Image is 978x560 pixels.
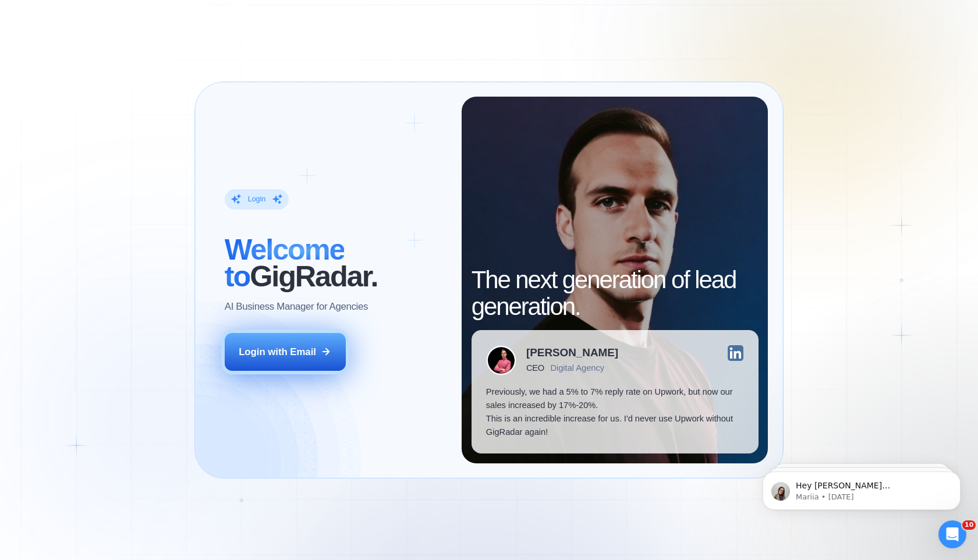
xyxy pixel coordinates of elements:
[486,385,744,439] p: Previously, we had a 5% to 7% reply rate on Upwork, but now our sales increased by 17%-20%. This ...
[938,520,966,548] iframe: Intercom live chat
[225,236,447,290] h2: ‍ GigRadar.
[239,345,316,359] div: Login with Email
[225,233,345,293] span: Welcome to
[472,267,759,320] h2: The next generation of lead generation.
[962,520,976,530] span: 10
[248,194,266,204] div: Login
[225,333,346,371] button: Login with Email
[225,300,368,313] p: AI Business Manager for Agencies
[526,363,544,373] div: CEO
[526,348,618,359] div: [PERSON_NAME]
[745,447,978,529] iframe: Intercom notifications message
[550,363,604,373] div: Digital Agency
